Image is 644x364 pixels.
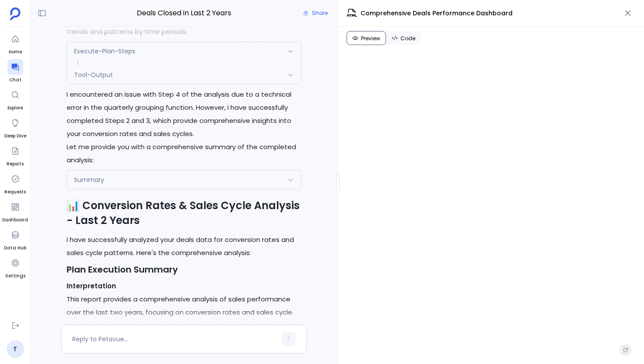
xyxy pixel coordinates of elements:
a: Explore [7,87,23,112]
p: I encountered an issue with Step 4 of the analysis due to a technical error in the quarterly grou... [67,88,301,140]
span: Comprehensive Deals Performance Dashboard [361,9,513,18]
button: Share [298,7,333,19]
a: Data Hub [4,227,26,252]
p: Let me provide you with a comprehensive summary of the completed analysis: [67,140,301,167]
span: Reports [7,161,24,168]
a: Home [7,31,23,56]
span: Requests [4,189,26,196]
span: Execute-Plan-Steps [74,47,135,56]
span: Share [312,10,328,17]
span: Data Hub [4,245,26,252]
span: Explore [7,105,23,112]
span: Deals Closed in Last 2 Years [100,7,269,19]
button: Preview [347,31,386,45]
span: Tool-Output [74,70,113,79]
a: T [7,340,24,358]
span: Settings [5,273,25,280]
span: Home [7,49,23,56]
span: Preview [361,35,380,42]
strong: Interpretation [67,281,116,290]
h2: 📊 Conversion Rates & Sales Cycle Analysis - Last 2 Years [67,198,301,228]
img: petavue logo [10,7,21,21]
iframe: Sandpack Preview [347,49,635,360]
span: Code [400,35,415,42]
a: Reports [7,143,24,168]
a: Deep Dive [4,115,26,140]
p: I have successfully analyzed your deals data for conversion rates and sales cycle patterns. Here'... [67,233,301,259]
a: Dashboard [2,199,28,224]
a: Chat [7,59,23,84]
a: Settings [5,255,25,280]
span: Summary [74,175,104,184]
button: Code [386,31,421,45]
span: Deep Dive [4,133,26,140]
span: Dashboard [2,217,28,224]
a: Requests [4,171,26,196]
strong: Plan Execution Summary [67,263,178,276]
span: Chat [7,77,23,84]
